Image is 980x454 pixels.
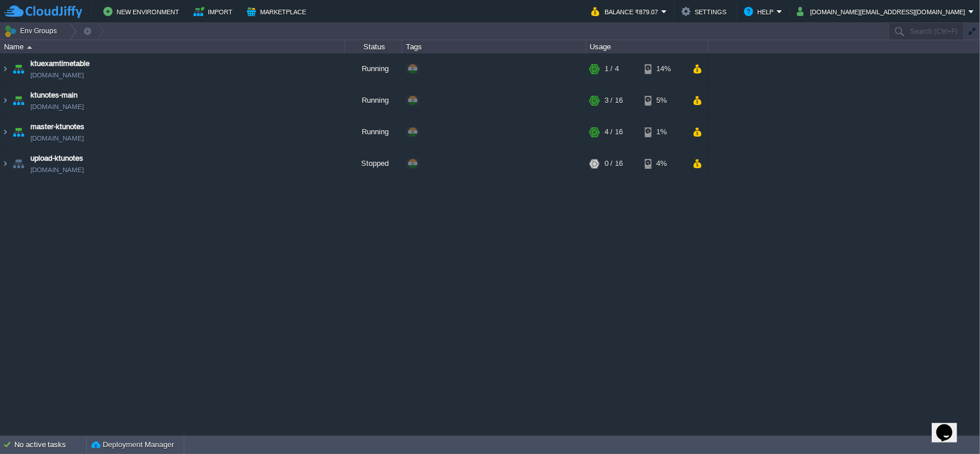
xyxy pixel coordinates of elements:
div: Name [1,40,344,53]
img: AMDAwAAAACH5BAEAAAAALAAAAAABAAEAAAICRAEAOw== [10,53,26,84]
div: 1 / 4 [605,53,619,84]
a: [DOMAIN_NAME] [30,164,84,176]
div: 1% [645,117,682,148]
div: 14% [645,53,682,84]
img: CloudJiffy [4,5,82,19]
div: 0 / 16 [605,148,623,179]
div: Running [345,117,402,148]
iframe: chat widget [932,408,969,443]
button: Help [744,5,777,18]
div: Usage [587,40,708,53]
img: AMDAwAAAACH5BAEAAAAALAAAAAABAAEAAAICRAEAOw== [10,117,26,148]
div: 5% [645,85,682,116]
button: Import [193,5,237,18]
a: ktunotes-main [30,90,78,101]
a: [DOMAIN_NAME] [30,69,84,81]
img: AMDAwAAAACH5BAEAAAAALAAAAAABAAEAAAICRAEAOw== [10,85,26,116]
button: [DOMAIN_NAME][EMAIL_ADDRESS][DOMAIN_NAME] [797,5,969,18]
img: AMDAwAAAACH5BAEAAAAALAAAAAABAAEAAAICRAEAOw== [1,53,10,84]
a: master-ktunotes [30,121,84,133]
a: [DOMAIN_NAME] [30,101,84,112]
div: 4% [645,148,682,179]
button: Deployment Manager [91,439,174,451]
button: Marketplace [247,5,309,18]
img: AMDAwAAAACH5BAEAAAAALAAAAAABAAEAAAICRAEAOw== [1,117,10,148]
div: Stopped [345,148,402,179]
button: Env Groups [4,23,61,39]
div: Running [345,85,402,116]
button: Balance ₹879.07 [591,5,661,18]
img: AMDAwAAAACH5BAEAAAAALAAAAAABAAEAAAICRAEAOw== [1,148,10,179]
a: upload-ktunotes [30,153,83,164]
div: Status [346,40,402,53]
div: Tags [403,40,586,53]
button: New Environment [103,5,183,18]
a: ktuexamtimetable [30,58,90,69]
img: AMDAwAAAACH5BAEAAAAALAAAAAABAAEAAAICRAEAOw== [10,148,26,179]
button: Settings [681,5,730,18]
img: AMDAwAAAACH5BAEAAAAALAAAAAABAAEAAAICRAEAOw== [27,46,32,49]
a: [DOMAIN_NAME] [30,133,84,144]
div: No active tasks [14,436,86,454]
div: Running [345,53,402,84]
img: AMDAwAAAACH5BAEAAAAALAAAAAABAAEAAAICRAEAOw== [1,85,10,116]
div: 4 / 16 [605,117,623,148]
div: 3 / 16 [605,85,623,116]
